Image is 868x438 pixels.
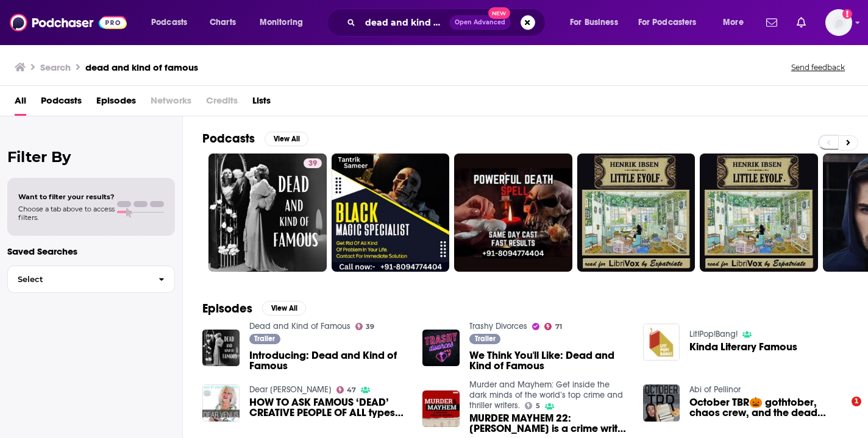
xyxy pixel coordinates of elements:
button: View All [265,132,308,146]
h2: Filter By [7,148,175,166]
a: MURDER MAYHEM 22: John Connolly is a crime writer famous for his series of novels including The K... [469,413,628,434]
a: 71 [544,323,562,330]
span: Networks [151,91,191,116]
img: Kinda Literary Famous [643,323,680,361]
span: 39 [308,158,317,170]
input: Search podcasts, credits, & more... [360,13,449,32]
a: Lists [252,91,271,116]
span: More [723,14,744,31]
h3: Search [40,62,71,73]
a: Show notifications dropdown [761,12,782,33]
a: Introducing: Dead and Kind of Famous [249,350,408,371]
span: 71 [555,324,562,330]
span: Choose a tab above to access filters. [18,205,115,222]
span: Credits [206,91,238,116]
button: Select [7,266,175,293]
a: Episodes [96,91,136,116]
a: 47 [336,386,357,394]
a: Dead and Kind of Famous [249,321,350,331]
a: 39 [304,158,322,168]
button: open menu [714,13,759,32]
a: Charts [202,13,243,32]
span: Charts [210,14,236,31]
a: Murder and Mayhem: Get inside the dark minds of the world’s top crime and thriller writers. [469,380,623,411]
span: New [488,7,510,19]
h2: Episodes [202,301,252,316]
a: All [15,91,26,116]
img: MURDER MAYHEM 22: John Connolly is a crime writer famous for his series of novels including The K... [422,390,460,428]
h3: dead and kind of famous [85,62,198,73]
button: Show profile menu [825,9,852,36]
a: Dear Venus [249,384,332,395]
span: For Podcasters [638,14,697,31]
a: Show notifications dropdown [792,12,811,33]
span: 5 [536,403,540,409]
a: 5 [525,402,540,409]
a: Trashy Divorces [469,321,527,331]
span: Select [8,275,149,283]
button: open menu [251,13,319,32]
span: Logged in as anaresonate [825,9,852,36]
a: Podcasts [41,91,82,116]
div: Search podcasts, credits, & more... [338,9,557,37]
span: For Business [570,14,618,31]
a: Lit!Pop!Bang! [689,329,738,339]
a: We Think You'll Like: Dead and Kind of Famous [469,350,628,371]
a: HOW TO ASK FAMOUS ‘DEAD’ CREATIVE PEOPLE OF ALL types TO HELP YOU WITH YOUR CREATIVE LIFE 02/01/11 [249,397,408,418]
a: Abi of Pellinor [689,384,741,395]
a: PodcastsView All [202,131,308,146]
button: Open AdvancedNew [449,15,511,30]
img: We Think You'll Like: Dead and Kind of Famous [422,330,460,367]
a: 39 [208,154,327,272]
span: Podcasts [151,14,187,31]
a: EpisodesView All [202,301,306,316]
img: Introducing: Dead and Kind of Famous [202,330,240,367]
span: Trailer [475,335,496,342]
span: 1 [852,397,861,406]
img: October TBR🎃 gothtober, chaos crew, and the dead famous readalong [643,384,680,422]
button: open menu [630,13,714,32]
img: User Profile [825,9,852,36]
img: HOW TO ASK FAMOUS ‘DEAD’ CREATIVE PEOPLE OF ALL types TO HELP YOU WITH YOUR CREATIVE LIFE 02/01/11 [202,384,240,422]
span: 39 [366,324,374,330]
iframe: Intercom live chat [827,397,856,426]
span: Monitoring [260,14,303,31]
button: open menu [561,13,633,32]
a: 39 [355,323,375,330]
span: Want to filter your results? [18,193,115,201]
span: Open Advanced [455,19,505,26]
button: View All [262,301,306,316]
button: open menu [143,13,203,32]
span: HOW TO ASK FAMOUS ‘DEAD’ CREATIVE PEOPLE OF ALL types TO HELP YOU WITH YOUR CREATIVE LIFE [DATE] [249,397,408,418]
svg: Add a profile image [842,9,852,19]
a: Kinda Literary Famous [689,342,797,352]
h2: Podcasts [202,131,255,146]
span: Trailer [254,335,275,342]
span: MURDER MAYHEM 22: [PERSON_NAME] is a crime writer famous for his series of novels including The K... [469,413,628,434]
img: Podchaser - Follow, Share and Rate Podcasts [10,11,127,34]
span: 47 [347,387,356,393]
a: October TBR🎃 gothtober, chaos crew, and the dead famous readalong [689,397,848,418]
button: Send feedback [788,62,848,72]
p: Saved Searches [7,245,175,257]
